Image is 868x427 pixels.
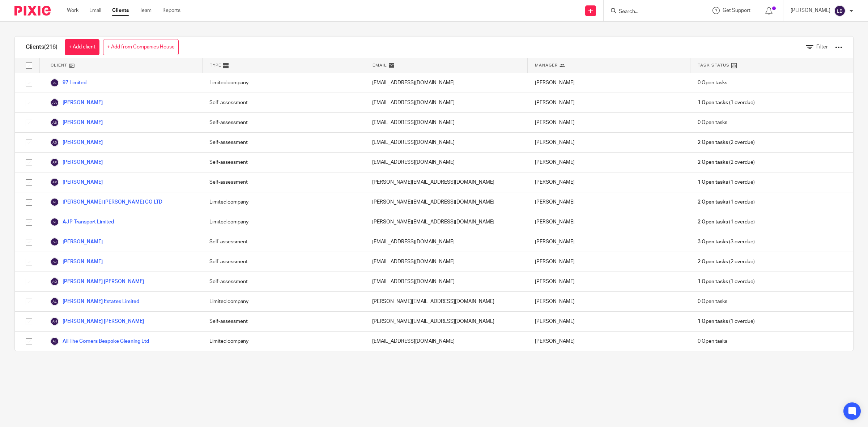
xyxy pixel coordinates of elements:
[50,98,59,107] img: svg%3E
[14,6,51,16] img: Pixie
[50,198,59,206] img: svg%3E
[44,44,58,50] span: (216)
[528,192,690,212] div: [PERSON_NAME]
[698,159,728,166] span: 2 Open tasks
[698,218,755,226] span: (1 overdue)
[698,218,728,226] span: 2 Open tasks
[698,198,728,206] span: 2 Open tasks
[50,337,59,346] img: svg%3E
[698,258,755,265] span: (2 overdue)
[202,73,365,93] div: Limited company
[202,292,365,311] div: Limited company
[50,238,59,246] img: svg%3E
[698,139,728,146] span: 2 Open tasks
[202,153,365,172] div: Self-assessment
[50,158,103,167] a: [PERSON_NAME]
[528,73,690,93] div: [PERSON_NAME]
[50,178,103,187] a: [PERSON_NAME]
[373,62,387,68] span: Email
[365,113,528,132] div: [EMAIL_ADDRESS][DOMAIN_NAME]
[528,232,690,252] div: [PERSON_NAME]
[698,318,728,325] span: 1 Open tasks
[528,153,690,172] div: [PERSON_NAME]
[528,312,690,331] div: [PERSON_NAME]
[65,39,99,55] a: + Add client
[365,93,528,112] div: [EMAIL_ADDRESS][DOMAIN_NAME]
[698,139,755,146] span: (2 overdue)
[528,172,690,192] div: [PERSON_NAME]
[698,338,727,345] span: 0 Open tasks
[528,252,690,272] div: [PERSON_NAME]
[535,62,558,68] span: Manager
[816,44,828,50] span: Filter
[162,7,180,14] a: Reports
[50,218,114,226] a: AJP Transport Limited
[50,257,59,266] img: svg%3E
[50,178,59,187] img: svg%3E
[50,238,103,246] a: [PERSON_NAME]
[365,212,528,232] div: [PERSON_NAME][EMAIL_ADDRESS][DOMAIN_NAME]
[202,93,365,112] div: Self-assessment
[50,317,59,326] img: svg%3E
[698,99,728,106] span: 1 Open tasks
[50,337,149,346] a: All The Corners Bespoke Cleaning Ltd
[698,159,755,166] span: (2 overdue)
[202,113,365,132] div: Self-assessment
[698,298,727,305] span: 0 Open tasks
[26,43,58,51] h1: Clients
[22,59,36,72] input: Select all
[528,133,690,152] div: [PERSON_NAME]
[723,8,750,13] span: Get Support
[202,133,365,152] div: Self-assessment
[528,332,690,351] div: [PERSON_NAME]
[698,62,729,68] span: Task Status
[202,252,365,272] div: Self-assessment
[365,332,528,351] div: [EMAIL_ADDRESS][DOMAIN_NAME]
[50,277,144,286] a: [PERSON_NAME] [PERSON_NAME]
[365,292,528,311] div: [PERSON_NAME][EMAIL_ADDRESS][DOMAIN_NAME]
[50,297,59,306] img: svg%3E
[210,62,221,68] span: Type
[698,198,755,206] span: (1 overdue)
[50,158,59,167] img: svg%3E
[140,7,152,14] a: Team
[698,179,728,186] span: 1 Open tasks
[618,9,683,15] input: Search
[528,292,690,311] div: [PERSON_NAME]
[365,232,528,252] div: [EMAIL_ADDRESS][DOMAIN_NAME]
[834,5,846,17] img: svg%3E
[202,332,365,351] div: Limited company
[698,278,728,285] span: 1 Open tasks
[202,192,365,212] div: Limited company
[528,113,690,132] div: [PERSON_NAME]
[50,218,59,226] img: svg%3E
[365,153,528,172] div: [EMAIL_ADDRESS][DOMAIN_NAME]
[528,272,690,291] div: [PERSON_NAME]
[50,118,59,127] img: svg%3E
[365,172,528,192] div: [PERSON_NAME][EMAIL_ADDRESS][DOMAIN_NAME]
[50,277,59,286] img: svg%3E
[67,7,78,14] a: Work
[365,312,528,331] div: [PERSON_NAME][EMAIL_ADDRESS][DOMAIN_NAME]
[50,138,103,147] a: [PERSON_NAME]
[698,238,728,245] span: 3 Open tasks
[698,79,727,86] span: 0 Open tasks
[202,312,365,331] div: Self-assessment
[50,98,103,107] a: [PERSON_NAME]
[698,238,755,245] span: (3 overdue)
[528,212,690,232] div: [PERSON_NAME]
[698,99,755,106] span: (1 overdue)
[365,73,528,93] div: [EMAIL_ADDRESS][DOMAIN_NAME]
[103,39,179,55] a: + Add from Companies House
[365,252,528,272] div: [EMAIL_ADDRESS][DOMAIN_NAME]
[50,257,103,266] a: [PERSON_NAME]
[50,118,103,127] a: [PERSON_NAME]
[698,258,728,265] span: 2 Open tasks
[365,133,528,152] div: [EMAIL_ADDRESS][DOMAIN_NAME]
[89,7,101,14] a: Email
[528,93,690,112] div: [PERSON_NAME]
[50,138,59,147] img: svg%3E
[202,212,365,232] div: Limited company
[698,119,727,126] span: 0 Open tasks
[791,7,830,14] p: [PERSON_NAME]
